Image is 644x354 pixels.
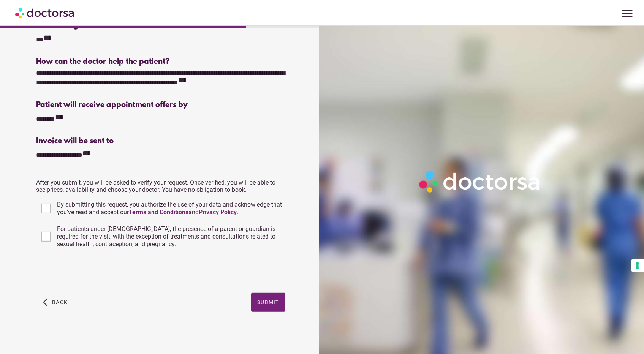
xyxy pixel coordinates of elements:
[52,299,68,305] span: Back
[36,101,285,109] div: Patient will receive appointment offers by
[57,201,282,216] span: By submitting this request, you authorize the use of your data and acknowledge that you've read a...
[40,293,71,312] button: arrow_back_ios Back
[199,209,237,216] a: Privacy Policy
[257,299,279,305] span: Submit
[631,259,644,272] button: Your consent preferences for tracking technologies
[129,209,188,216] a: Terms and Conditions
[36,57,285,66] div: How can the doctor help the patient?
[36,179,285,193] p: After you submit, you will be asked to verify your request. Once verified, you will be able to se...
[620,6,635,21] span: menu
[15,4,75,21] img: Doctorsa.com
[251,293,285,312] button: Submit
[36,137,285,145] div: Invoice will be sent to
[36,256,152,285] iframe: reCAPTCHA
[57,225,275,248] span: For patients under [DEMOGRAPHIC_DATA], the presence of a parent or guardian is required for the v...
[416,168,544,196] img: Logo-Doctorsa-trans-White-partial-flat.png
